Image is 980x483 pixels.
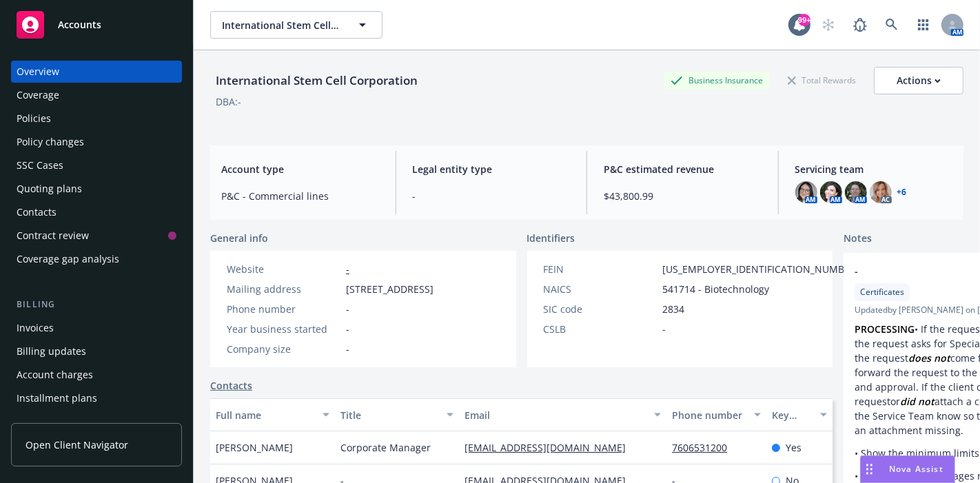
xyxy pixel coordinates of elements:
[346,302,349,316] span: -
[544,262,657,276] div: FEIN
[663,322,666,336] span: -
[11,387,182,409] a: Installment plans
[227,282,340,296] div: Mailing address
[17,84,59,106] div: Coverage
[11,317,182,339] a: Invoices
[216,440,293,455] span: [PERSON_NAME]
[844,231,872,247] span: Notes
[346,282,433,296] span: [STREET_ADDRESS]
[25,438,128,452] span: Open Client Navigator
[17,340,86,362] div: Billing updates
[227,342,340,356] div: Company size
[11,201,182,223] a: Contacts
[11,84,182,106] a: Coverage
[772,408,812,422] div: Key contact
[795,162,953,176] span: Servicing team
[17,317,54,339] div: Invoices
[663,282,770,296] span: 541714 - Biotechnology
[11,178,182,200] a: Quoting plans
[17,387,97,409] div: Installment plans
[846,11,874,39] a: Report a Bug
[766,398,833,431] button: Key contact
[17,61,59,83] div: Overview
[870,181,892,203] img: photo
[663,262,860,276] span: [US_EMPLOYER_IDENTIFICATION_NUMBER]
[413,162,571,176] span: Legal entity type
[17,364,93,386] div: Account charges
[11,298,182,311] div: Billing
[11,248,182,270] a: Coverage gap analysis
[11,225,182,247] a: Contract review
[672,441,738,454] a: 7606531200
[874,67,963,94] button: Actions
[216,94,241,109] div: DBA: -
[11,61,182,83] a: Overview
[221,162,379,176] span: Account type
[11,364,182,386] a: Account charges
[340,440,431,455] span: Corporate Manager
[58,19,101,30] span: Accounts
[346,342,349,356] span: -
[544,282,657,296] div: NAICS
[845,181,867,203] img: photo
[11,131,182,153] a: Policy changes
[346,263,349,276] a: -
[227,302,340,316] div: Phone number
[17,225,89,247] div: Contract review
[544,302,657,316] div: SIC code
[227,322,340,336] div: Year business started
[335,398,460,431] button: Title
[413,189,571,203] span: -
[820,181,842,203] img: photo
[897,68,941,94] div: Actions
[346,322,349,336] span: -
[11,340,182,362] a: Billing updates
[17,201,57,223] div: Contacts
[544,322,657,336] div: CSLB
[604,189,762,203] span: $43,800.99
[17,178,82,200] div: Quoting plans
[861,456,878,482] div: Drag to move
[781,72,863,89] div: Total Rewards
[900,395,935,408] em: did not
[860,455,955,483] button: Nova Assist
[465,408,646,422] div: Email
[527,231,575,245] span: Identifiers
[210,231,268,245] span: General info
[855,322,915,336] strong: PROCESSING
[786,440,802,455] span: Yes
[889,463,943,475] span: Nova Assist
[221,189,379,203] span: P&C - Commercial lines
[210,398,335,431] button: Full name
[210,378,252,393] a: Contacts
[908,351,950,364] em: does not
[210,72,423,90] div: International Stem Cell Corporation
[860,286,904,298] span: Certificates
[815,11,842,39] a: Start snowing
[11,6,182,44] a: Accounts
[798,14,810,26] div: 99+
[11,107,182,130] a: Policies
[210,11,382,39] button: International Stem Cell Corporation
[17,154,63,176] div: SSC Cases
[664,72,770,89] div: Business Insurance
[227,262,340,276] div: Website
[666,398,766,431] button: Phone number
[216,408,314,422] div: Full name
[17,248,119,270] div: Coverage gap analysis
[11,154,182,176] a: SSC Cases
[465,441,637,454] a: [EMAIL_ADDRESS][DOMAIN_NAME]
[897,188,907,196] a: +6
[878,11,906,39] a: Search
[795,181,817,203] img: photo
[17,107,51,130] div: Policies
[459,398,666,431] button: Email
[672,408,745,422] div: Phone number
[604,162,762,176] span: P&C estimated revenue
[663,302,685,316] span: 2834
[222,18,341,32] span: International Stem Cell Corporation
[340,408,439,422] div: Title
[910,11,937,39] a: Switch app
[17,131,84,153] div: Policy changes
